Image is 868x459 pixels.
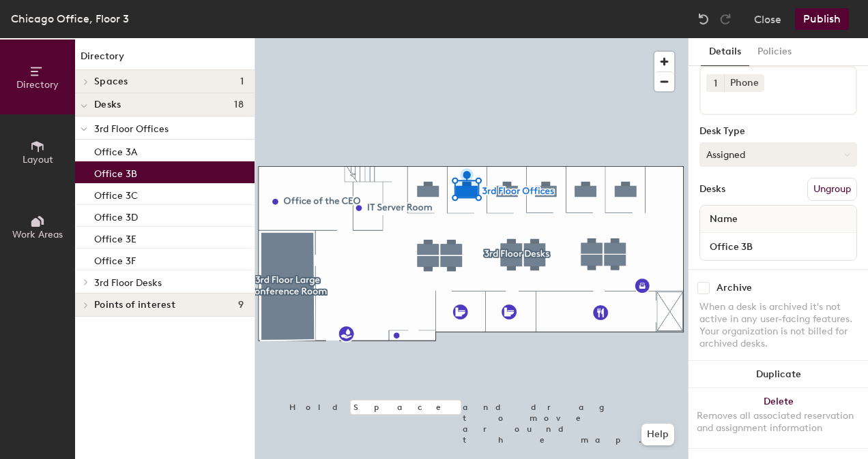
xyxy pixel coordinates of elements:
[714,76,717,91] span: 1
[94,76,128,87] span: Spaces
[240,76,244,87] span: 1
[697,410,860,434] div: Removes all associated reservation and assignment information
[94,99,121,110] span: Desks
[23,154,53,165] span: Layout
[699,126,857,137] div: Desk Type
[12,229,63,240] span: Work Areas
[697,12,710,26] img: Undo
[238,300,244,311] span: 9
[94,142,137,158] p: Office 3A
[94,300,175,311] span: Points of interest
[717,283,752,294] div: Archive
[234,99,244,110] span: 18
[94,164,137,180] p: Office 3B
[703,207,744,232] span: Name
[699,142,857,167] button: Assigned
[641,424,674,445] button: Help
[94,251,136,267] p: Office 3F
[94,229,136,245] p: Office 3E
[94,208,138,223] p: Office 3D
[689,361,868,388] button: Duplicate
[807,178,857,201] button: Ungroup
[94,186,138,202] p: Office 3C
[719,12,732,26] img: Redo
[689,388,868,448] button: DeleteRemoves all associated reservation and assignment information
[706,74,724,92] button: 1
[701,38,749,66] button: Details
[699,184,725,195] div: Desks
[94,277,162,289] span: 3rd Floor Desks
[16,79,59,91] span: Directory
[703,237,854,256] input: Unnamed desk
[75,49,255,70] h1: Directory
[795,8,849,30] button: Publish
[11,10,129,27] div: Chicago Office, Floor 3
[94,123,169,135] span: 3rd Floor Offices
[754,8,781,30] button: Close
[699,301,857,350] div: When a desk is archived it's not active in any user-facing features. Your organization is not bil...
[724,74,764,92] div: Phone
[749,38,800,66] button: Policies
